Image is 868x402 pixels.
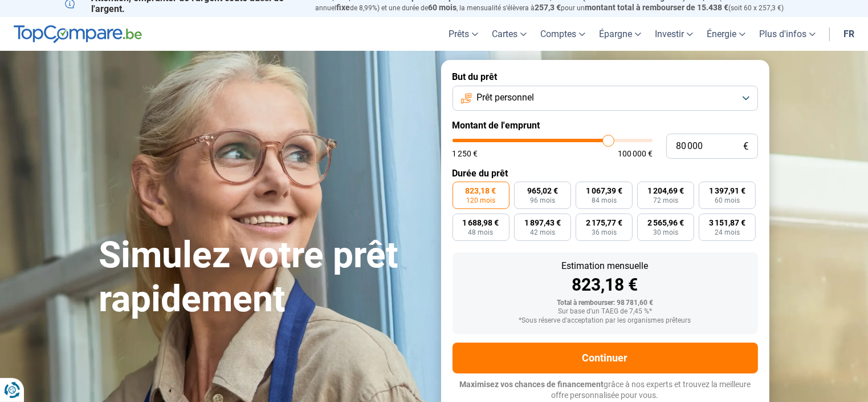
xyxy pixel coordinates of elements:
label: But du prêt [453,71,758,82]
h1: Simulez votre prêt rapidement [99,234,427,321]
span: 2 565,96 € [647,219,684,227]
label: Montant de l'emprunt [453,120,758,131]
span: Maximisez vos chances de financement [459,380,604,389]
div: *Sous réserve d'acceptation par les organismes prêteurs [462,317,749,325]
span: 96 mois [530,197,555,204]
span: 60 mois [429,3,457,12]
span: 3 151,87 € [709,219,745,227]
span: 823,18 € [466,187,496,195]
span: 1 688,98 € [463,219,499,227]
span: 120 mois [466,197,495,204]
img: TopCompare [14,25,142,43]
a: Épargne [592,17,648,51]
span: 42 mois [530,229,555,236]
span: 84 mois [592,197,617,204]
span: Prêt personnel [476,91,534,104]
a: fr [837,17,861,51]
span: € [744,142,749,151]
span: 1 250 € [453,150,478,158]
span: 257,3 € [535,3,561,12]
div: Sur base d'un TAEG de 7,45 %* [462,308,749,316]
span: 1 204,69 € [647,187,684,195]
span: 60 mois [715,197,740,204]
a: Comptes [533,17,592,51]
div: Estimation mensuelle [462,262,749,271]
span: 36 mois [592,229,617,236]
span: 100 000 € [618,150,653,158]
a: Investir [648,17,700,51]
span: 965,02 € [527,187,558,195]
span: 1 067,39 € [586,187,622,195]
span: 24 mois [715,229,740,236]
span: 2 175,77 € [586,219,622,227]
span: 48 mois [468,229,494,236]
label: Durée du prêt [453,168,758,179]
p: grâce à nos experts et trouvez la meilleure offre personnalisée pour vous. [453,379,758,401]
span: fixe [337,3,351,12]
a: Prêts [442,17,485,51]
span: 1 897,43 € [524,219,561,227]
span: montant total à rembourser de 15.438 € [585,3,729,12]
div: Total à rembourser: 98 781,60 € [462,299,749,307]
a: Plus d'infos [752,17,822,51]
a: Cartes [485,17,533,51]
button: Continuer [453,343,758,373]
div: 823,18 € [462,276,749,294]
span: 30 mois [653,229,678,236]
span: 72 mois [653,197,678,204]
button: Prêt personnel [453,86,758,111]
a: Énergie [700,17,752,51]
span: 1 397,91 € [709,187,745,195]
